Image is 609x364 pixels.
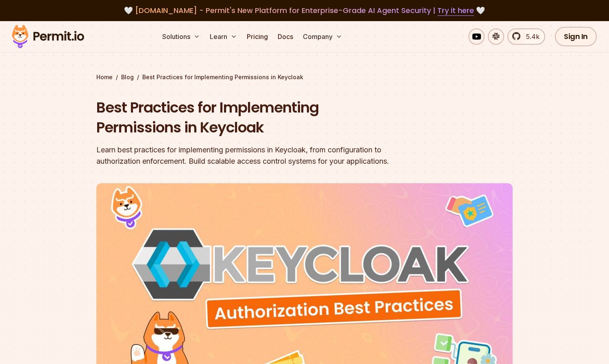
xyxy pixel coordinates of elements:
[244,28,271,45] a: Pricing
[96,97,409,138] h1: Best Practices for Implementing Permissions in Keycloak
[555,27,597,46] a: Sign In
[135,5,474,15] span: [DOMAIN_NAME] - Permit's New Platform for Enterprise-Grade AI Agent Security |
[96,73,113,81] a: Home
[507,28,545,45] a: 5.4k
[521,32,539,41] span: 5.4k
[20,5,589,16] div: 🤍 🤍
[159,28,203,45] button: Solutions
[437,5,474,16] a: Try it here
[96,144,409,167] div: Learn best practices for implementing permissions in Keycloak, from configuration to authorizatio...
[207,28,240,45] button: Learn
[300,28,346,45] button: Company
[8,23,88,50] img: Permit logo
[274,28,296,45] a: Docs
[96,73,513,81] div: / /
[121,73,134,81] a: Blog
